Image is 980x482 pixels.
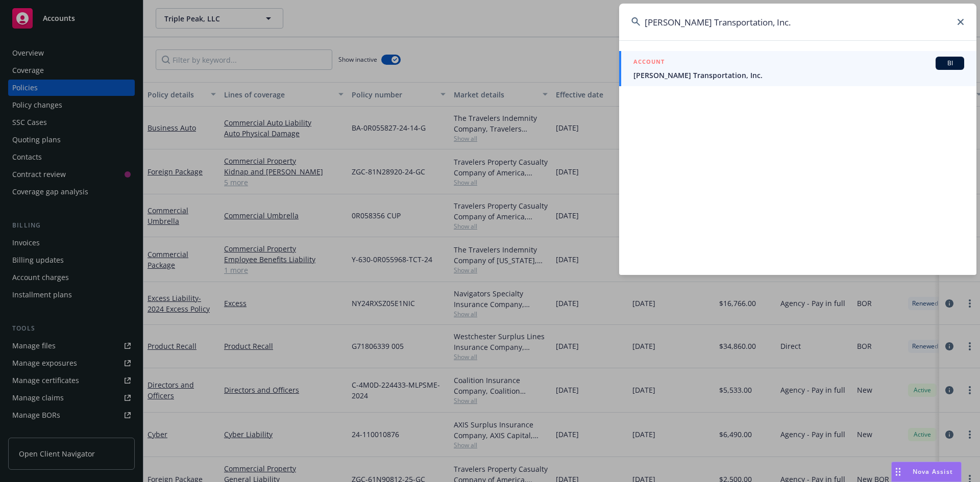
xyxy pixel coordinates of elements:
[633,57,665,69] h5: ACCOUNT
[892,462,904,481] div: Drag to move
[940,59,960,68] span: BI
[619,51,976,86] a: ACCOUNTBI[PERSON_NAME] Transportation, Inc.
[913,467,953,476] span: Nova Assist
[633,70,964,81] span: [PERSON_NAME] Transportation, Inc.
[891,462,962,482] button: Nova Assist
[619,4,976,40] input: Search...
